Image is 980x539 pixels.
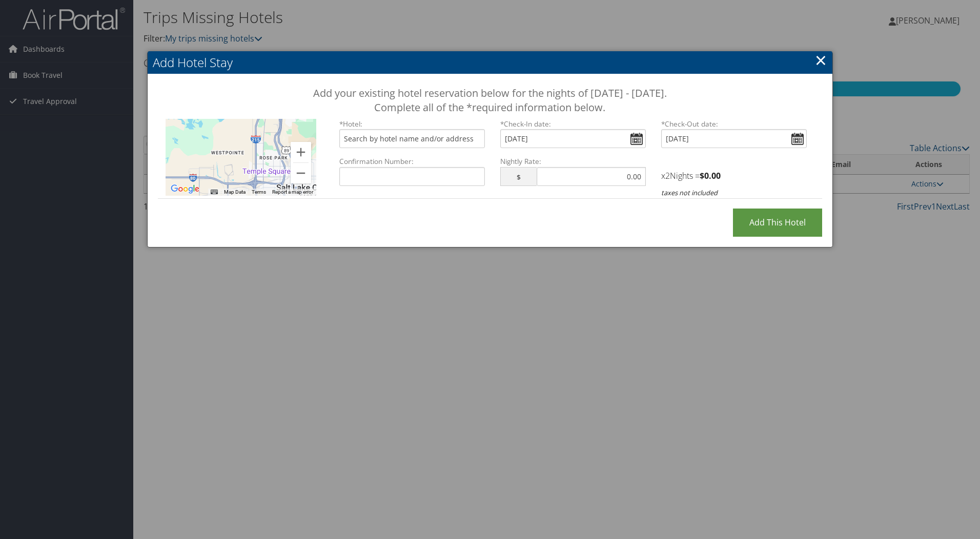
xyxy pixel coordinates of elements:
[193,86,787,115] h3: Add your existing hotel reservation below for the nights of [DATE] - [DATE]. Complete all of the ...
[500,167,537,186] span: $
[291,163,311,183] button: Zoom out
[815,50,827,70] a: ×
[704,170,721,181] span: 0.00
[661,170,807,181] h4: x Nights =
[211,189,218,196] button: Keyboard shortcuts
[500,156,646,167] label: Nightly Rate:
[252,189,266,195] a: Terms (opens in new tab)
[168,182,202,196] a: Open this area in Google Maps (opens a new window)
[700,170,721,181] strong: $
[272,189,313,195] a: Report a map error
[291,142,311,162] button: Zoom in
[500,119,646,129] label: Check-In date:
[224,189,246,196] button: Map Data
[661,119,807,129] label: Check-Out date:
[148,51,832,74] h2: Add Hotel Stay
[339,119,485,129] label: *Hotel:
[537,167,646,186] input: 0.00
[733,209,822,237] input: Add this Hotel
[339,156,485,167] label: Confirmation Number:
[661,188,718,197] i: taxes not included
[665,170,670,181] span: 2
[168,182,202,196] img: Google
[339,129,485,148] input: Search by hotel name and/or address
